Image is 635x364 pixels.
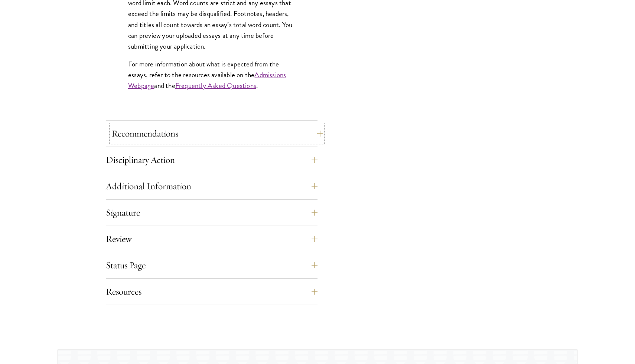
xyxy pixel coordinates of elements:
button: Signature [106,204,317,222]
a: Frequently Asked Questions [175,80,256,91]
button: Review [106,230,317,248]
button: Disciplinary Action [106,151,317,169]
button: Status Page [106,256,317,274]
button: Additional Information [106,177,317,195]
button: Recommendations [111,125,323,142]
button: Resources [106,283,317,301]
p: For more information about what is expected from the essays, refer to the resources available on ... [128,59,295,91]
a: Admissions Webpage [128,69,286,91]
